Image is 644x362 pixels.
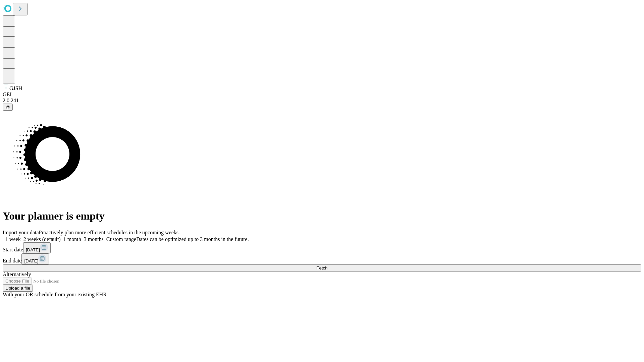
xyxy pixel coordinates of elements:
button: Upload a file [3,285,33,292]
span: 3 months [84,236,104,242]
button: [DATE] [23,242,51,253]
div: 2.0.241 [3,98,641,104]
h1: Your planner is empty [3,210,641,222]
span: Import your data [3,230,39,235]
span: GJSH [9,85,22,91]
span: With your OR schedule from your existing EHR [3,292,107,297]
span: Proactively plan more efficient schedules in the upcoming weeks. [39,230,180,235]
span: Dates can be optimized up to 3 months in the future. [136,236,249,242]
div: GEI [3,92,641,98]
button: Fetch [3,264,641,271]
button: [DATE] [21,253,49,264]
button: @ [3,104,13,111]
span: @ [5,105,10,110]
div: Start date [3,242,641,253]
span: [DATE] [24,258,38,263]
span: 1 week [5,236,21,242]
span: 1 month [63,236,81,242]
span: Alternatively [3,271,31,277]
span: Custom range [106,236,136,242]
div: End date [3,253,641,264]
span: Fetch [316,265,327,270]
span: 2 weeks (default) [23,236,61,242]
span: [DATE] [26,247,40,252]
